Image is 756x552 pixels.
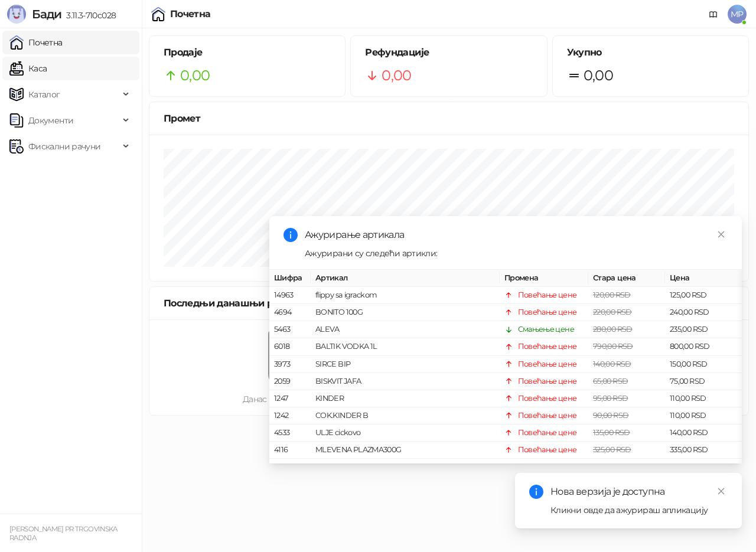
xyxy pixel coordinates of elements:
a: Почетна [9,31,63,54]
div: Последњи данашњи рачуни [164,296,325,311]
span: 90,00 RSD [593,411,628,420]
td: 150,00 RSD [665,356,742,373]
th: Шифра [269,270,311,287]
td: 800,00 RSD [665,338,742,355]
td: 125,00 RSD [665,287,742,304]
h5: Укупно [567,45,734,60]
th: Цена [665,270,742,287]
td: KINDER [311,390,500,407]
td: BONITO 100G [311,304,500,321]
span: 95,00 RSD [593,394,628,403]
a: Каса [9,57,47,80]
td: 75,00 RSD [665,373,742,390]
th: Стара цена [588,270,665,287]
td: 4694 [269,304,311,321]
a: Close [715,485,728,498]
span: 50,00 RSD [593,462,628,471]
td: 4533 [269,424,311,442]
th: Промена [500,270,588,287]
span: 65,00 RSD [593,377,628,386]
span: info-circle [283,228,298,242]
span: 0,00 [382,64,411,87]
a: Документација [704,5,723,24]
div: Повећање цене [518,444,577,456]
span: Бади [32,7,61,21]
span: info-circle [529,485,543,499]
div: Смањење цене [518,461,574,473]
span: 140,00 RSD [593,360,631,368]
span: 280,00 RSD [593,325,633,334]
td: 45,00 RSD [665,459,742,476]
span: close [717,230,725,239]
td: BISKVIT JAFA [311,373,500,390]
td: BALTIK VODKA 1L [311,338,500,355]
div: Повећање цене [518,410,577,422]
span: close [717,487,725,495]
td: 110,00 RSD [665,407,742,424]
span: MP [728,5,747,24]
div: Повећање цене [518,375,577,387]
a: Close [715,228,728,241]
td: 4116 [269,442,311,459]
span: 0,00 [584,64,613,87]
td: flippy sa igrackom [311,287,500,304]
h5: Рефундације [365,45,532,60]
th: Артикал [311,270,500,287]
td: 16960 [269,459,311,476]
div: Данас нема издатих рачуна [168,393,427,406]
h5: Продаје [164,45,331,60]
td: 240,00 RSD [665,304,742,321]
td: 235,00 RSD [665,321,742,338]
td: MILKISS MLEKO COKOLADA [311,459,500,476]
div: Почетна [170,9,211,19]
td: 14963 [269,287,311,304]
td: 2059 [269,373,311,390]
td: 5463 [269,321,311,338]
div: Повећање цене [518,289,577,301]
div: Нова верзија је доступна [550,485,728,499]
img: Logo [7,5,26,24]
div: Повећање цене [518,358,577,370]
span: 0,00 [180,64,210,87]
span: 120,00 RSD [593,290,631,299]
td: SIRCE BIP [311,356,500,373]
div: Повећање цене [518,306,577,318]
span: 3.11.3-710c028 [61,10,116,21]
span: 220,00 RSD [593,308,632,316]
td: ULJE cickovo [311,424,500,442]
td: 335,00 RSD [665,442,742,459]
td: COK.KINDER B [311,407,500,424]
td: 1247 [269,390,311,407]
span: 790,00 RSD [593,342,633,351]
span: Документи [28,109,73,132]
td: 3973 [269,356,311,373]
td: MLEVENA PLAZMA300G [311,442,500,459]
td: 6018 [269,338,311,355]
div: Ажурирани су следећи артикли: [305,247,728,260]
small: [PERSON_NAME] PR TRGOVINSKA RADNJA [9,525,118,542]
td: 140,00 RSD [665,424,742,442]
div: Повећање цене [518,393,577,404]
div: Смањење цене [518,324,574,335]
span: 135,00 RSD [593,428,630,437]
td: ALEVA [311,321,500,338]
div: Повећање цене [518,427,577,439]
div: Ажурирање артикала [305,228,728,242]
div: Повећање цене [518,341,577,352]
td: 1242 [269,407,311,424]
span: 325,00 RSD [593,445,631,454]
span: Каталог [28,83,60,106]
td: 110,00 RSD [665,390,742,407]
span: Фискални рачуни [28,135,100,158]
div: Промет [164,111,734,126]
div: Кликни овде да ажурираш апликацију [550,504,728,517]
